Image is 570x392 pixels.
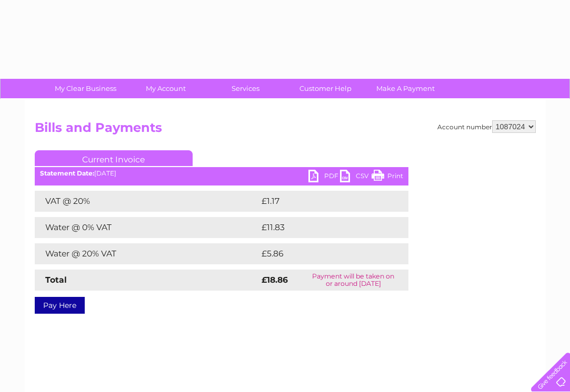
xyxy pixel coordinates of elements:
[372,170,403,185] a: Print
[35,191,259,212] td: VAT @ 20%
[35,217,259,238] td: Water @ 0% VAT
[282,79,369,98] a: Customer Help
[262,275,288,285] strong: £18.86
[42,79,129,98] a: My Clear Business
[259,217,385,238] td: £11.83
[308,170,340,185] a: PDF
[340,170,372,185] a: CSV
[259,243,384,264] td: £5.86
[298,270,408,291] td: Payment will be taken on or around [DATE]
[362,79,449,98] a: Make A Payment
[122,79,209,98] a: My Account
[437,120,536,133] div: Account number
[35,170,408,177] div: [DATE]
[35,243,259,264] td: Water @ 20% VAT
[259,191,381,212] td: £1.17
[202,79,289,98] a: Services
[35,150,193,166] a: Current Invoice
[45,275,67,285] strong: Total
[35,120,536,140] h2: Bills and Payments
[40,169,94,177] b: Statement Date:
[35,297,85,314] a: Pay Here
